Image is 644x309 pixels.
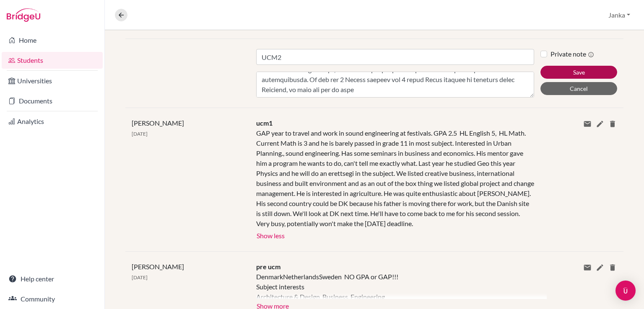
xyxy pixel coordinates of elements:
[256,229,285,241] button: Show less
[2,113,103,130] a: Analytics
[540,66,617,79] button: Save
[615,281,636,301] div: Open Intercom Messenger
[132,131,148,137] span: [DATE]
[7,8,40,22] img: Bridge-U
[2,291,103,307] a: Community
[2,270,103,287] a: Help center
[132,263,184,270] span: [PERSON_NAME]
[540,82,617,95] button: Cancel
[132,274,148,281] span: [DATE]
[256,263,280,270] span: pre ucm
[132,119,184,127] span: [PERSON_NAME]
[256,49,534,65] input: Note title (required)
[2,72,103,89] a: Universities
[2,52,103,69] a: Students
[551,49,594,59] label: Private note
[2,32,103,49] a: Home
[256,119,273,127] span: ucm1
[605,7,634,23] button: Janka
[256,128,534,229] div: GAP year to travel and work in sound engineering at festivals. GPA 2.5 HL English 5, HL Math. Cur...
[2,93,103,109] a: Documents
[256,272,534,299] div: DenmarkNetherlandsSweden NO GPA or GAP!!! Subject interests Architecture & Design, Business, Engi...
